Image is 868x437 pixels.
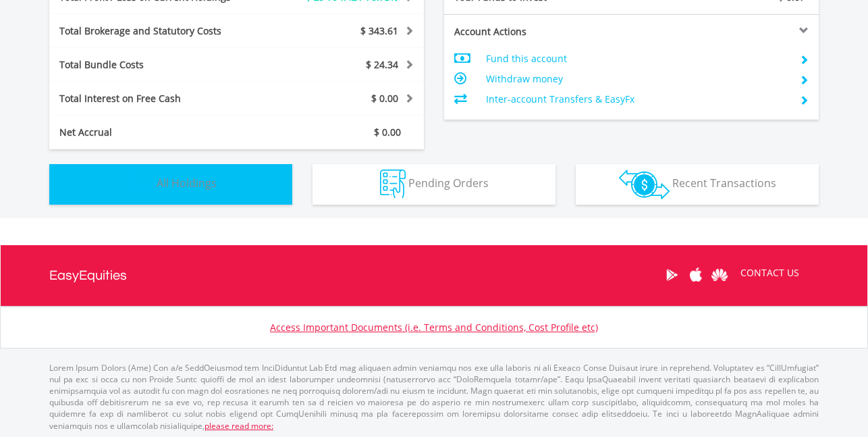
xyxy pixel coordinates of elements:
div: Net Accrual [49,126,268,139]
div: Total Interest on Free Cash [49,92,268,105]
img: holdings-wht.png [125,170,154,199]
span: Pending Orders [408,176,489,190]
button: Pending Orders [313,164,555,205]
td: Withdraw money [486,69,789,89]
a: Apple [684,254,707,296]
img: transactions-zar-wht.png [619,170,670,199]
span: $ 0.00 [371,92,398,105]
span: $ 24.34 [366,58,398,71]
a: Google Play [660,254,684,296]
button: Recent Transactions [576,164,819,205]
div: Total Bundle Costs [49,58,268,72]
a: Access Important Documents (i.e. Terms and Conditions, Cost Profile etc) [270,321,598,334]
a: CONTACT US [731,254,809,292]
button: All Holdings [49,164,292,205]
td: Inter-account Transfers & EasyFx [486,89,789,109]
a: EasyEquities [49,245,127,306]
span: $ 0.00 [374,126,401,138]
a: please read more: [205,420,273,432]
img: pending_instructions-wht.png [380,170,406,199]
span: Recent Transactions [672,176,776,190]
span: $ 343.61 [360,24,398,37]
td: Fund this account [486,49,789,69]
a: Huawei [707,254,731,296]
p: Lorem Ipsum Dolors (Ame) Con a/e SeddOeiusmod tem InciDiduntut Lab Etd mag aliquaen admin veniamq... [49,362,819,432]
span: All Holdings [157,176,217,190]
div: Account Actions [444,25,632,38]
div: Total Brokerage and Statutory Costs [49,24,268,38]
